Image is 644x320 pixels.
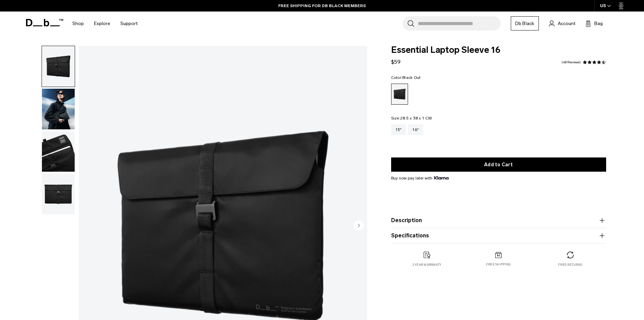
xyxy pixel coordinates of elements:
a: Account [549,19,575,27]
button: Essential Laptop Sleeve 16 Black Out [42,46,75,87]
button: Description [391,216,606,225]
a: Db Black [511,16,539,30]
span: 28.5 x 38 x 1 CM [400,116,432,121]
img: Essential Laptop Sleeve 16 Black Out [42,174,75,214]
a: Black Out [391,84,408,105]
span: Black Out [402,75,421,80]
img: Essential Laptop Sleeve 16 Black Out [42,131,75,172]
button: Next slide [354,220,364,232]
button: Specifications [391,232,606,240]
a: Explore [94,12,110,36]
span: $59 [391,59,401,65]
legend: Size: [391,116,432,120]
a: 48 reviews [562,61,581,64]
button: Bag [586,19,603,27]
button: Essential Laptop Sleeve 16 Black Out [42,88,75,130]
a: FREE SHIPPING FOR DB BLACK MEMBERS [278,3,366,9]
a: Shop [72,12,84,36]
img: {"height" => 20, "alt" => "Klarna"} [434,176,449,179]
span: Bag [594,20,603,27]
p: Free returns [558,262,582,267]
a: 13" [391,124,406,135]
p: 2 year warranty [412,262,442,267]
legend: Color: [391,76,421,80]
span: Essential Laptop Sleeve 16 [391,46,606,55]
a: Support [120,12,138,36]
button: Essential Laptop Sleeve 16 Black Out [42,173,75,215]
img: Essential Laptop Sleeve 16 Black Out [42,89,75,129]
nav: Main Navigation [67,12,143,36]
span: Buy now pay later with [391,175,449,181]
img: Essential Laptop Sleeve 16 Black Out [42,46,75,87]
button: Essential Laptop Sleeve 16 Black Out [42,131,75,172]
button: Add to Cart [391,157,606,172]
a: 16" [408,124,423,135]
span: Account [558,20,575,27]
p: Free shipping [486,262,511,267]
